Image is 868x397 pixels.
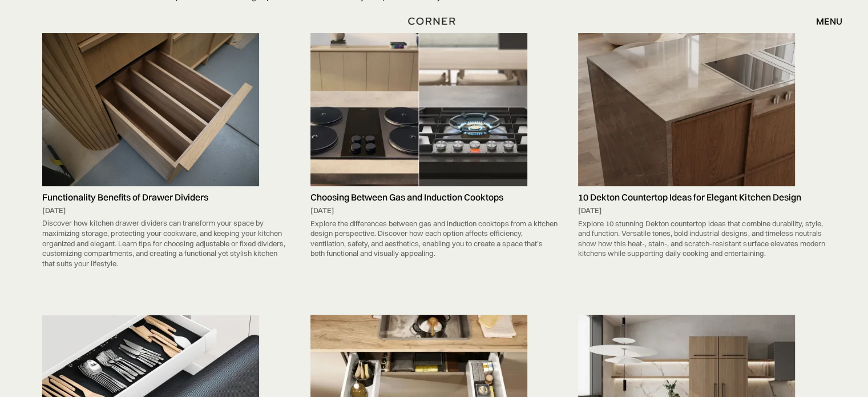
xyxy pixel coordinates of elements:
[805,11,842,31] div: menu
[572,33,831,261] a: 10 Dekton Countertop Ideas for Elegant Kitchen Design[DATE]Explore 10 stunning Dekton countertop ...
[816,17,842,26] div: menu
[310,216,558,262] div: Explore the differences between gas and induction cooktops from a kitchen design perspective. Dis...
[310,206,558,216] div: [DATE]
[578,206,826,216] div: [DATE]
[578,216,826,262] div: Explore 10 stunning Dekton countertop ideas that combine durability, style, and function. Versati...
[42,215,290,271] div: Discover how kitchen drawer dividers can transform your space by maximizing storage, protecting y...
[42,192,290,203] h5: Functionality Benefits of Drawer Dividers
[37,33,296,271] a: Functionality Benefits of Drawer Dividers[DATE]Discover how kitchen drawer dividers can transform...
[310,192,558,203] h5: Choosing Between Gas and Induction Cooktops
[578,192,826,203] h5: 10 Dekton Countertop Ideas for Elegant Kitchen Design
[404,14,463,29] a: home
[42,206,290,216] div: [DATE]
[305,33,564,261] a: Choosing Between Gas and Induction Cooktops[DATE]Explore the differences between gas and inductio...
